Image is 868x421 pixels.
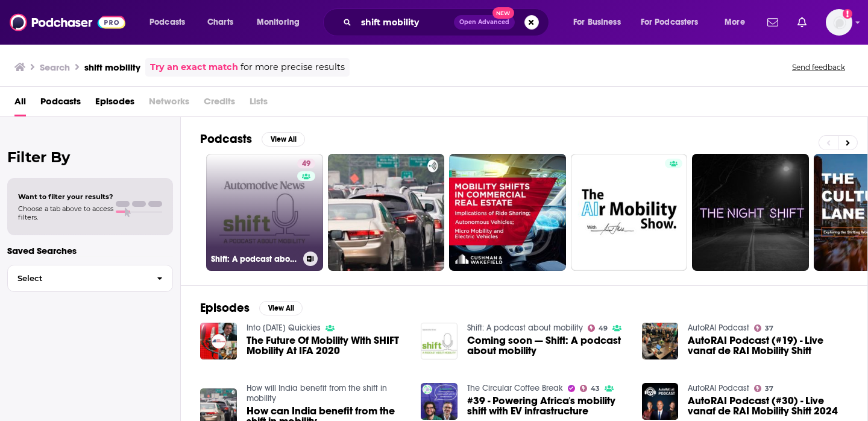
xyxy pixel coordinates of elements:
a: How will India benefit from the shift in mobility [247,383,387,404]
button: open menu [565,13,636,32]
a: Episodes [95,92,134,116]
button: Open AdvancedNew [454,15,515,30]
h3: Shift: A podcast about mobility [211,254,298,264]
a: Coming soon — Shift: A podcast about mobility [467,335,627,356]
span: Credits [204,92,235,116]
span: Choose a tab above to access filters. [18,204,113,221]
span: 43 [591,386,600,391]
span: New [492,7,514,19]
a: EpisodesView All [200,300,303,315]
span: Networks [149,92,189,116]
span: More [725,14,745,31]
a: Show notifications dropdown [793,12,811,33]
img: Podchaser - Follow, Share and Rate Podcasts [10,11,125,34]
span: For Business [573,14,621,31]
button: Show profile menu [826,9,852,36]
a: 43 [580,385,600,392]
a: AutoRAI Podcast (#30) - Live vanaf de RAI Mobility Shift 2024 [688,396,848,416]
a: 37 [754,324,773,332]
span: Podcasts [149,14,185,31]
img: AutoRAI Podcast (#19) - Live vanaf de RAI Mobility Shift [642,323,679,359]
a: PodcastsView All [200,131,305,147]
span: For Podcasters [641,14,699,31]
h2: Podcasts [200,131,252,147]
span: Lists [250,92,268,116]
button: View All [262,132,305,147]
a: Shift: A podcast about mobility [467,323,583,333]
span: Select [8,274,147,282]
button: Send feedback [788,62,849,72]
a: 37 [754,385,773,392]
span: Logged in as morganm92295 [826,9,852,36]
a: 49 [588,324,608,332]
button: View All [259,301,303,315]
img: #39 - Powering Africa's mobility shift with EV infrastructure [421,383,458,420]
img: User Profile [826,9,852,36]
img: Coming soon — Shift: A podcast about mobility [421,323,458,359]
div: Search podcasts, credits, & more... [335,8,561,36]
a: 49Shift: A podcast about mobility [206,154,323,271]
span: 49 [302,158,310,170]
span: Want to filter your results? [18,192,113,201]
a: All [14,92,26,116]
h2: Filter By [7,148,173,166]
span: 37 [765,386,773,391]
a: Try an exact match [150,60,238,74]
a: Podcasts [40,92,81,116]
a: AutoRAI Podcast [688,323,749,333]
span: for more precise results [241,60,345,74]
a: AutoRAI Podcast (#19) - Live vanaf de RAI Mobility Shift [688,335,848,356]
h2: Episodes [200,300,250,315]
a: Show notifications dropdown [763,12,783,33]
a: The Circular Coffee Break [467,383,563,393]
button: Select [7,265,173,292]
span: Open Advanced [459,19,509,25]
h3: Search [40,62,70,73]
img: AutoRAI Podcast (#30) - Live vanaf de RAI Mobility Shift 2024 [642,383,679,420]
button: open menu [716,13,760,32]
button: open menu [141,13,201,32]
a: 49 [297,159,315,168]
p: Saved Searches [7,245,173,256]
span: 37 [765,326,773,331]
a: #39 - Powering Africa's mobility shift with EV infrastructure [467,396,627,416]
span: Monitoring [257,14,300,31]
a: AutoRAI Podcast [688,383,749,393]
img: The Future Of Mobility With SHIFT Mobility At IFA 2020 [200,323,237,359]
button: open menu [248,13,315,32]
a: Into Tomorrow Quickies [247,323,321,333]
a: The Future Of Mobility With SHIFT Mobility At IFA 2020 [247,335,407,356]
h3: shift mobility [84,62,140,73]
svg: Add a profile image [843,9,852,19]
button: open menu [633,13,716,32]
a: Charts [200,13,241,32]
input: Search podcasts, credits, & more... [356,13,454,32]
span: Charts [207,14,233,31]
span: 49 [599,326,608,331]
